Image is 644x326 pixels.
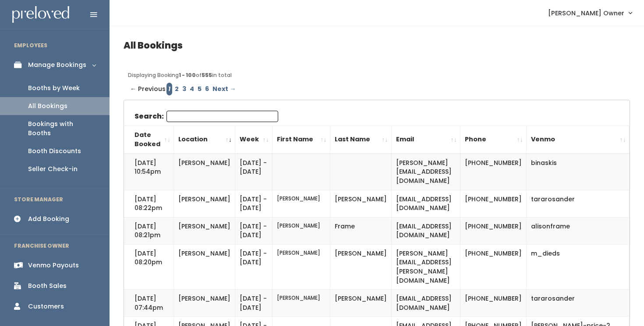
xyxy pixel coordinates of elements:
div: All Bookings [28,102,67,111]
td: [PHONE_NUMBER] [460,190,526,217]
div: Venmo Payouts [28,261,79,270]
div: Manage Bookings [28,60,86,70]
td: [PERSON_NAME] [174,154,235,190]
td: tararosander [526,190,629,217]
td: [DATE] - [DATE] [235,244,272,289]
img: preloved logo [12,6,69,23]
th: Date Booked: activate to sort column ascending [124,126,174,154]
b: 555 [202,71,212,79]
th: First Name: activate to sort column ascending [272,126,330,154]
td: [PERSON_NAME] [272,217,330,244]
label: Search: [134,111,278,122]
div: Seller Check-in [28,165,78,174]
td: [PERSON_NAME] [330,190,391,217]
td: Frame [330,217,391,244]
em: Page 1 [166,83,172,95]
td: binaskis [526,154,629,190]
a: [PERSON_NAME] Owner [539,4,640,22]
th: Last Name: activate to sort column ascending [330,126,391,154]
td: m_dieds [526,244,629,289]
td: [PHONE_NUMBER] [460,154,526,190]
a: Page 6 [203,83,211,95]
td: [PERSON_NAME] [272,244,330,289]
input: Search: [166,111,278,122]
td: [DATE] - [DATE] [235,154,272,190]
a: Page 3 [180,83,188,95]
h4: All Bookings [124,40,630,50]
td: [PERSON_NAME][EMAIL_ADDRESS][DOMAIN_NAME] [391,154,460,190]
td: [PERSON_NAME] [330,244,391,289]
td: [DATE] 08:20pm [124,244,174,289]
td: [PHONE_NUMBER] [460,290,526,317]
td: tararosander [526,290,629,317]
td: [EMAIL_ADDRESS][DOMAIN_NAME] [391,217,460,244]
a: Next → [211,83,237,95]
th: Email: activate to sort column ascending [391,126,460,154]
td: [EMAIL_ADDRESS][DOMAIN_NAME] [391,290,460,317]
a: Page 4 [188,83,196,95]
div: Add Booking [28,214,69,224]
td: [PERSON_NAME][EMAIL_ADDRESS][PERSON_NAME][DOMAIN_NAME] [391,244,460,289]
td: [DATE] 07:44pm [124,290,174,317]
td: [PERSON_NAME] [272,190,330,217]
th: Location: activate to sort column ascending [174,126,235,154]
td: [PERSON_NAME] [330,290,391,317]
th: Phone: activate to sort column ascending [460,126,526,154]
div: Customers [28,302,64,311]
span: [PERSON_NAME] Owner [548,8,624,18]
div: Booth Discounts [28,147,81,156]
td: [EMAIL_ADDRESS][DOMAIN_NAME] [391,190,460,217]
td: [DATE] - [DATE] [235,217,272,244]
div: Displaying Booking of in total [128,71,626,79]
a: Page 5 [196,83,203,95]
td: [DATE] 08:21pm [124,217,174,244]
th: Week: activate to sort column ascending [235,126,272,154]
td: [PERSON_NAME] [272,290,330,317]
td: [PERSON_NAME] [174,217,235,244]
div: Pagination [128,83,626,95]
td: [DATE] - [DATE] [235,290,272,317]
div: Booth Sales [28,281,67,291]
a: Page 2 [173,83,180,95]
div: Bookings with Booths [28,119,96,138]
b: 1 - 100 [179,71,196,79]
td: [PERSON_NAME] [174,290,235,317]
td: [PHONE_NUMBER] [460,217,526,244]
div: Booths by Week [28,84,80,93]
th: Venmo: activate to sort column ascending [526,126,629,154]
td: alisonframe [526,217,629,244]
td: [DATE] 08:22pm [124,190,174,217]
td: [DATE] 10:54pm [124,154,174,190]
td: [DATE] - [DATE] [235,190,272,217]
span: ← Previous [130,83,166,95]
td: [PERSON_NAME] [174,244,235,289]
td: [PERSON_NAME] [174,190,235,217]
td: [PHONE_NUMBER] [460,244,526,289]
